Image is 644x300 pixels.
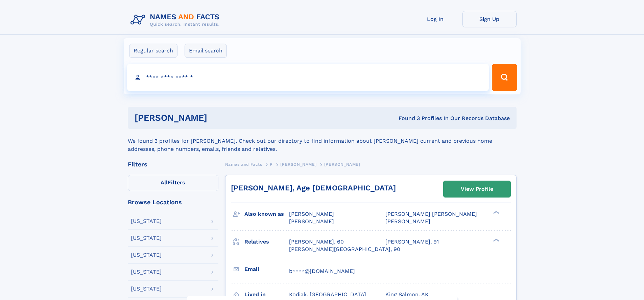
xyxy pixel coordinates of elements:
input: search input [127,64,489,91]
a: P [270,160,273,168]
div: View Profile [461,181,493,197]
div: [US_STATE] [131,218,162,224]
a: Log In [408,11,462,27]
div: Browse Locations [128,199,218,205]
div: ❯ [492,210,500,215]
h1: [PERSON_NAME] [135,114,303,122]
a: View Profile [444,181,510,197]
button: Search Button [492,64,517,91]
span: All [161,179,168,186]
div: [US_STATE] [131,252,162,258]
span: [PERSON_NAME] [280,162,316,167]
span: King Salmon, AK [385,291,429,298]
h3: Relatives [244,236,289,248]
a: [PERSON_NAME] [280,160,316,168]
a: [PERSON_NAME], 60 [289,238,344,246]
a: Names and Facts [225,160,262,168]
div: We found 3 profiles for [PERSON_NAME]. Check out our directory to find information about [PERSON_... [128,129,517,153]
label: Regular search [129,44,177,58]
span: [PERSON_NAME] [289,211,334,217]
span: [PERSON_NAME] [385,218,430,225]
span: [PERSON_NAME] [PERSON_NAME] [385,211,477,217]
img: Logo Names and Facts [128,11,225,29]
div: [US_STATE] [131,269,162,275]
label: Filters [128,175,218,191]
a: Sign Up [462,11,517,27]
h3: Email [244,263,289,275]
a: [PERSON_NAME], Age [DEMOGRAPHIC_DATA] [231,184,396,192]
a: [PERSON_NAME][GEOGRAPHIC_DATA], 90 [289,246,400,253]
div: [US_STATE] [131,235,162,241]
div: ❯ [492,238,500,242]
span: Kodiak, [GEOGRAPHIC_DATA] [289,291,366,298]
div: [US_STATE] [131,286,162,292]
label: Email search [185,44,227,58]
h3: Also known as [244,208,289,220]
div: Found 3 Profiles In Our Records Database [303,115,510,122]
div: Filters [128,161,218,167]
span: [PERSON_NAME] [289,218,334,225]
span: [PERSON_NAME] [324,162,360,167]
a: [PERSON_NAME], 91 [385,238,439,246]
span: P [270,162,273,167]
